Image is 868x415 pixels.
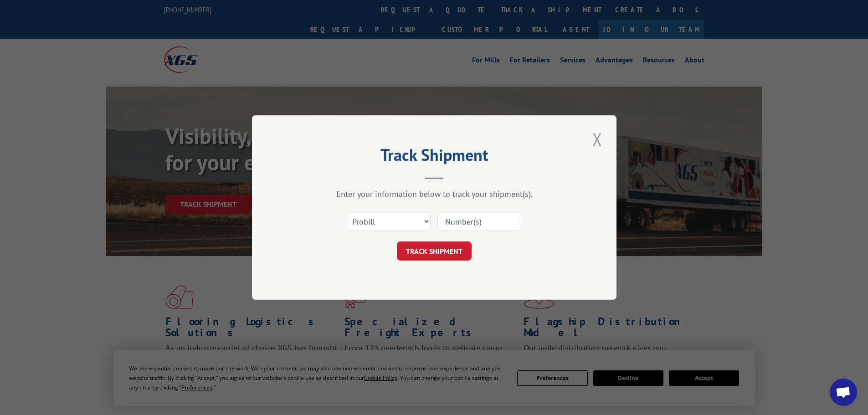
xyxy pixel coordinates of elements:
a: Open chat [830,379,857,406]
button: Close modal [590,127,605,152]
div: Enter your information below to track your shipment(s). [298,189,571,199]
input: Number(s) [437,212,521,231]
h2: Track Shipment [298,149,571,166]
button: TRACK SHIPMENT [397,241,472,261]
